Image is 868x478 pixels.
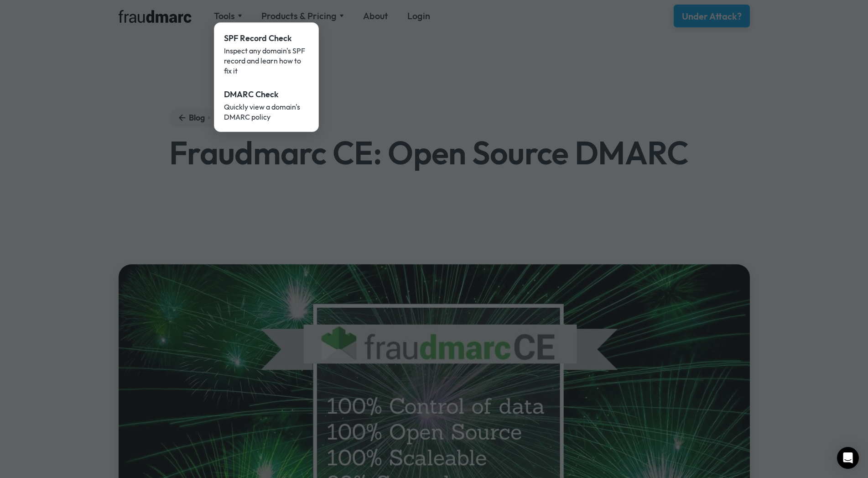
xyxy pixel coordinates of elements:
[224,102,309,122] div: Quickly view a domain's DMARC policy
[837,447,859,469] div: Open Intercom Messenger
[218,82,315,128] a: DMARC CheckQuickly view a domain's DMARC policy
[224,89,309,100] div: DMARC Check
[218,26,315,82] a: SPF Record CheckInspect any domain's SPF record and learn how to fix it
[224,32,309,44] div: SPF Record Check
[214,22,319,132] nav: Tools
[224,46,309,76] div: Inspect any domain's SPF record and learn how to fix it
